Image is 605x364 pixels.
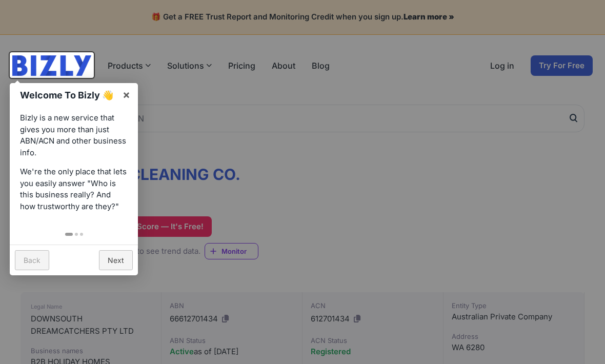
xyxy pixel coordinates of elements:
[115,83,138,106] a: ×
[20,166,128,212] p: We're the only place that lets you easily answer "Who is this business really? And how trustworth...
[20,112,128,158] p: Bizly is a new service that gives you more than just ABN/ACN and other business info.
[20,88,117,102] h1: Welcome To Bizly 👋
[99,250,133,270] a: Next
[15,250,49,270] a: Back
